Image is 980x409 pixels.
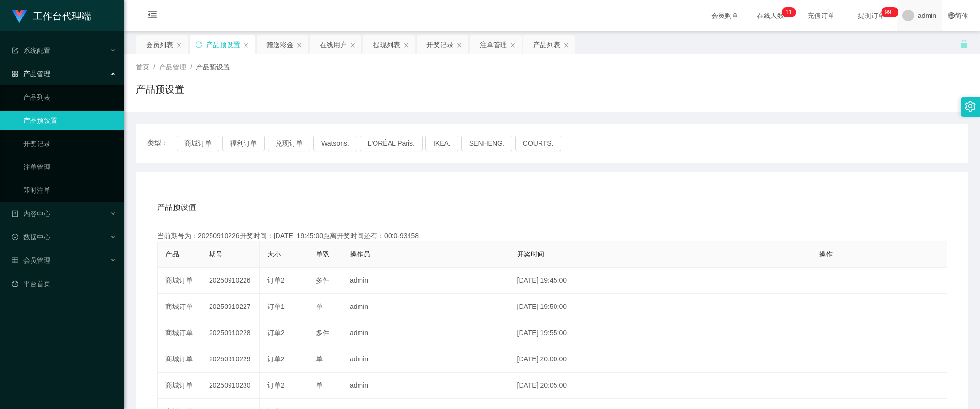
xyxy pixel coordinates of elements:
span: 首页 [136,63,149,71]
img: logo.9652507e.png [12,10,27,23]
p: 1 [789,7,792,17]
span: 期号 [209,250,223,258]
button: SENHENG. [461,136,512,151]
span: 订单2 [267,276,285,284]
td: 商城订单 [158,268,201,294]
sup: 11 [782,7,796,17]
td: [DATE] 19:50:00 [509,294,811,320]
td: admin [342,268,509,294]
a: 产品列表 [23,87,116,107]
i: 图标: menu-fold [136,0,169,32]
td: 20250910228 [201,320,260,346]
i: 图标: global [948,12,955,19]
span: 订单2 [267,355,285,363]
i: 图标: close [457,42,462,48]
span: 订单2 [267,329,285,337]
span: 类型： [147,136,177,151]
h1: 工作台代理端 [33,0,91,32]
td: [DATE] 19:45:00 [509,268,811,294]
i: 图标: table [12,257,18,264]
i: 图标: close [296,42,302,48]
i: 图标: close [176,42,182,48]
button: L'ORÉAL Paris. [360,136,423,151]
span: 产品预设值 [157,202,196,213]
button: 商城订单 [177,136,219,151]
i: 图标: close [350,42,356,48]
span: 数据中心 [12,233,50,241]
button: 福利订单 [222,136,265,151]
div: 在线用户 [320,35,347,54]
td: 20250910230 [201,373,260,399]
span: / [153,63,155,71]
td: [DATE] 20:00:00 [509,346,811,373]
span: 产品管理 [12,70,50,78]
td: 商城订单 [158,346,201,373]
div: 开奖记录 [426,35,454,54]
div: 注单管理 [480,35,507,54]
td: 商城订单 [158,294,201,320]
i: 图标: setting [965,101,976,112]
td: 20250910226 [201,268,260,294]
span: 单 [316,355,323,363]
span: 内容中心 [12,210,50,218]
span: 多件 [316,276,329,284]
button: 兑现订单 [268,136,310,151]
div: 赠送彩金 [266,35,294,54]
i: 图标: sync [196,41,202,48]
span: 充值订单 [802,12,839,19]
a: 开奖记录 [23,134,116,153]
td: admin [342,320,509,346]
i: 图标: profile [12,210,18,217]
td: [DATE] 19:55:00 [509,320,811,346]
h1: 产品预设置 [136,82,184,97]
div: 提现列表 [373,35,400,54]
span: 系统配置 [12,47,50,54]
span: / [190,63,192,71]
div: 当前期号为：20250910226开奖时间：[DATE] 19:45:00距离开奖时间还有：00:0-93458 [157,231,947,241]
i: 图标: appstore-o [12,70,18,77]
span: 大小 [267,250,281,258]
td: 20250910227 [201,294,260,320]
td: 20250910229 [201,346,260,373]
span: 操作 [819,250,833,258]
button: Watsons. [313,136,357,151]
td: admin [342,373,509,399]
sup: 1157 [881,7,898,17]
span: 产品预设置 [196,63,230,71]
span: 提现订单 [853,12,890,19]
td: 商城订单 [158,373,201,399]
i: 图标: close [403,42,409,48]
a: 产品预设置 [23,111,116,130]
div: 产品列表 [533,35,560,54]
span: 操作员 [350,250,370,258]
div: 会员列表 [146,35,173,54]
span: 产品管理 [159,63,186,71]
i: 图标: check-circle-o [12,234,18,240]
i: 图标: close [243,42,249,48]
i: 图标: close [510,42,516,48]
td: 商城订单 [158,320,201,346]
td: admin [342,294,509,320]
a: 工作台代理端 [12,12,91,19]
a: 注单管理 [23,157,116,177]
span: 开奖时间 [517,250,544,258]
span: 订单2 [267,381,285,389]
span: 在线人数 [752,12,789,19]
td: admin [342,346,509,373]
i: 图标: unlock [960,39,968,48]
span: 单双 [316,250,329,258]
button: COURTS. [515,136,561,151]
span: 会员管理 [12,256,50,264]
div: 产品预设置 [206,35,240,54]
a: 即时注单 [23,181,116,200]
span: 单 [316,303,323,310]
a: 图标: dashboard平台首页 [12,274,116,293]
span: 产品 [165,250,179,258]
i: 图标: close [563,42,569,48]
span: 多件 [316,329,329,337]
td: [DATE] 20:05:00 [509,373,811,399]
span: 单 [316,381,323,389]
button: IKEA. [425,136,458,151]
span: 订单1 [267,303,285,310]
p: 1 [785,7,789,17]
